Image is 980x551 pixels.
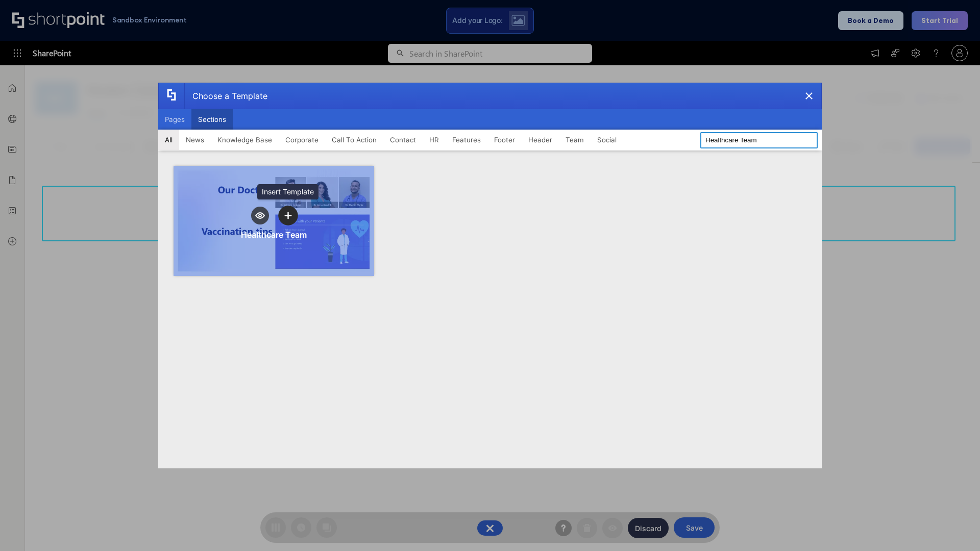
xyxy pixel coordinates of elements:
[423,130,446,150] button: HR
[446,130,487,150] button: Features
[158,83,822,468] div: template selector
[211,130,279,150] button: Knowledge Base
[591,130,623,150] button: Social
[191,109,233,130] button: Sections
[179,130,211,150] button: News
[929,502,980,551] iframe: Chat Widget
[184,83,267,109] div: Choose a Template
[700,132,818,148] input: Search
[325,130,383,150] button: Call To Action
[241,230,307,240] div: Healthcare Team
[279,130,325,150] button: Corporate
[522,130,559,150] button: Header
[559,130,591,150] button: Team
[383,130,423,150] button: Contact
[487,130,522,150] button: Footer
[158,130,179,150] button: All
[158,109,191,130] button: Pages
